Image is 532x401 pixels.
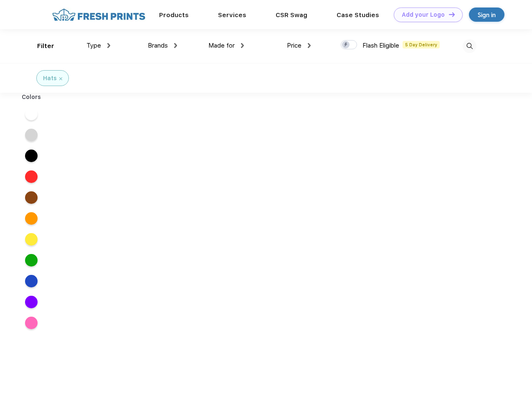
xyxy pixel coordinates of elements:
[43,74,57,83] div: Hats
[159,11,189,19] a: Products
[86,42,101,49] span: Type
[287,42,301,49] span: Price
[208,42,235,49] span: Made for
[148,42,168,49] span: Brands
[402,11,445,18] div: Add your Logo
[50,8,148,22] img: fo%20logo%202.webp
[403,41,440,48] span: 5 Day Delivery
[174,43,177,48] img: dropdown.png
[463,39,476,53] img: desktop_search.svg
[469,8,504,22] a: Sign in
[59,77,62,80] img: filter_cancel.svg
[308,43,311,48] img: dropdown.png
[478,10,496,20] div: Sign in
[362,42,399,49] span: Flash Eligible
[15,93,48,102] div: Colors
[241,43,244,48] img: dropdown.png
[37,41,54,51] div: Filter
[107,43,110,48] img: dropdown.png
[449,12,455,17] img: DT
